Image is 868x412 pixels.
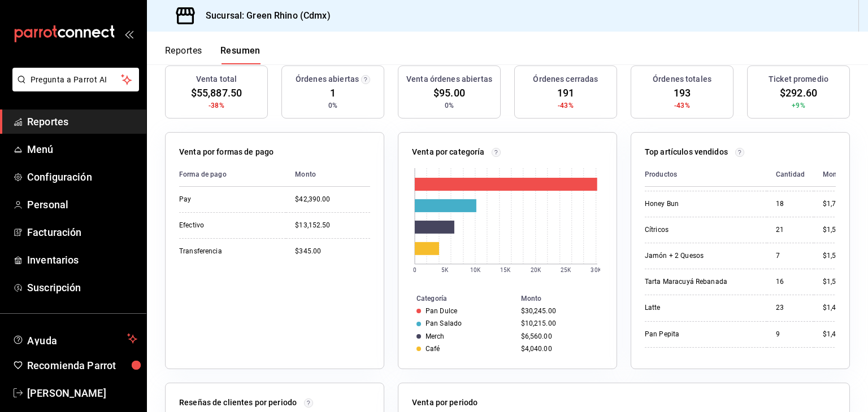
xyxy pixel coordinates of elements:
div: 18 [776,199,805,209]
span: -43% [558,100,574,111]
h3: Órdenes cerradas [533,73,598,85]
button: Resumen [220,45,261,64]
p: Reseñas de clientes por periodo [179,397,297,409]
div: Cítricos [645,225,758,235]
span: $55,887.50 [191,85,242,100]
th: Monto [517,292,617,305]
p: Venta por periodo [412,397,478,409]
div: 9 [776,330,805,339]
text: 30K [591,267,602,273]
span: Configuración [27,169,137,185]
span: Facturación [27,225,137,240]
div: Café [426,345,440,353]
div: Transferencia [179,247,277,256]
span: Menú [27,142,137,157]
th: Monto [814,163,854,187]
span: $292.60 [780,85,817,100]
button: Reportes [165,45,202,64]
p: Venta por formas de pago [179,146,274,158]
span: Pregunta a Parrot AI [31,74,121,86]
div: $345.00 [295,247,370,256]
div: $1,540.00 [823,251,854,261]
h3: Sucursal: Green Rhino (Cdmx) [197,9,331,23]
div: 7 [776,251,805,261]
th: Cantidad [767,163,814,187]
span: $95.00 [433,85,465,100]
a: Pregunta a Parrot AI [8,82,139,94]
div: $1,575.00 [823,225,854,235]
div: $1,485.00 [823,330,854,339]
text: 5K [441,267,449,273]
button: Pregunta a Parrot AI [12,68,139,91]
span: 0% [445,100,454,111]
h3: Venta órdenes abiertas [406,73,492,85]
div: $1,520.00 [823,277,854,287]
h3: Ticket promedio [769,73,828,85]
th: Productos [645,163,767,187]
th: Forma de pago [179,163,286,187]
div: Pan Salado [426,319,462,327]
span: Recomienda Parrot [27,358,137,373]
text: 25K [561,267,571,273]
span: -43% [674,100,690,111]
text: 10K [470,267,481,273]
span: 0% [328,100,337,111]
span: Reportes [27,114,137,129]
div: Pan Dulce [426,307,457,315]
div: $30,245.00 [521,307,598,315]
div: Pan Pepita [645,330,758,339]
button: open_drawer_menu [124,29,133,38]
p: Top artículos vendidos [645,146,728,158]
div: navigation tabs [165,45,261,64]
th: Categoría [398,292,517,305]
div: Merch [426,332,445,340]
div: Honey Bun [645,199,758,209]
div: 23 [776,303,805,313]
span: Inventarios [27,252,137,268]
div: $42,390.00 [295,195,370,204]
div: Jamón + 2 Quesos [645,251,758,261]
div: 21 [776,225,805,235]
span: [PERSON_NAME] [27,385,137,401]
div: $1,710.00 [823,199,854,209]
div: $4,040.00 [521,345,598,353]
span: Suscripción [27,280,137,295]
span: 193 [674,85,691,100]
div: Tarta Maracuyá Rebanada [645,277,758,287]
span: Personal [27,197,137,212]
div: $13,152.50 [295,221,370,230]
div: Efectivo [179,221,277,230]
h3: Órdenes abiertas [296,73,359,85]
span: 1 [330,85,336,100]
span: 191 [557,85,574,100]
span: Ayuda [27,332,123,345]
div: $6,560.00 [521,332,598,340]
span: +9% [792,100,805,111]
span: -38% [209,100,224,111]
div: Pay [179,195,277,204]
h3: Venta total [196,73,237,85]
text: 15K [500,267,511,273]
p: Venta por categoría [412,146,485,158]
h3: Órdenes totales [653,73,711,85]
div: Latte [645,303,758,313]
text: 20K [531,267,541,273]
text: 0 [413,267,416,273]
div: $10,215.00 [521,319,598,327]
div: 16 [776,277,805,287]
th: Monto [286,163,370,187]
div: $1,495.00 [823,303,854,313]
